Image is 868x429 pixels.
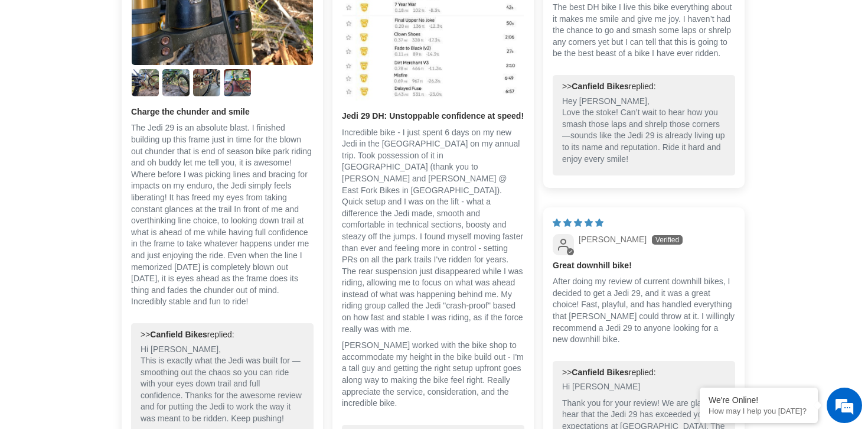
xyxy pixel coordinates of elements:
[562,81,726,93] div: >> replied:
[562,96,726,165] p: Hey [PERSON_NAME], Love the stoke! Can’t wait to hear how you smash those laps and shrelp those c...
[131,122,314,308] p: The Jedi 29 is an absolute blast. I finished building up this frame just in time for the blown ou...
[162,69,190,96] img: User picture
[342,110,524,122] b: Jedi 29 DH: Unstoppable confidence at speed!
[194,6,222,34] div: Minimize live chat window
[553,218,603,227] span: 5 star review
[553,2,735,60] p: The best DH bike I live this bike everything about it makes me smile and give me joy. I haven’t h...
[141,344,304,425] p: Hi [PERSON_NAME], This is exactly what the Jedi was built for — smoothing out the chaos so you ca...
[6,295,225,337] textarea: Type your message and hit 'Enter'
[141,329,304,341] div: >> replied:
[342,127,524,336] p: Incredible bike - I just spent 6 days on my new Jedi in the [GEOGRAPHIC_DATA] on my annual trip. ...
[562,381,726,393] p: Hi [PERSON_NAME]
[579,235,647,244] span: [PERSON_NAME]
[342,340,524,409] p: [PERSON_NAME] worked with the bike shop to accommodate my height in the bike build out - I'm a ta...
[709,407,809,415] p: How may I help you today?
[193,69,220,96] img: User picture
[572,82,628,91] b: Canfield Bikes
[150,330,207,339] b: Canfield Bikes
[572,368,628,377] b: Canfield Bikes
[68,135,163,255] span: We're online!
[192,69,221,97] a: Link to user picture 4
[79,66,216,82] div: Chat with us now
[562,367,726,379] div: >> replied:
[553,260,735,272] b: Great downhill bike!
[131,69,159,97] a: Link to user picture 2
[224,69,251,96] img: User picture
[553,276,735,346] p: After doing my review of current downhill bikes, I decided to get a Jedi 29, and it was a great c...
[162,69,190,97] a: Link to user picture 3
[131,106,314,118] b: Charge the chunder and smile
[132,69,159,96] img: User picture
[223,69,252,97] a: Link to user picture 5
[38,59,67,89] img: d_696896380_company_1647369064580_696896380
[13,65,31,83] div: Navigation go back
[709,395,809,405] div: We're Online!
